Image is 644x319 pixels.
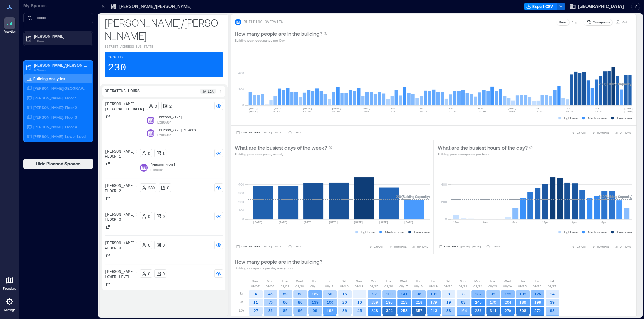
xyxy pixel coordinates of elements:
text: 39 [550,300,555,304]
p: Light use [361,230,375,235]
p: Building peak occupancy per Hour [438,152,533,157]
text: [DATE] [624,107,633,110]
p: What are the busiest hours of the day? [438,144,528,152]
tspan: 300 [238,191,244,195]
text: 16 [342,292,347,296]
text: 58 [298,292,302,296]
p: 1 Floor [34,39,88,44]
text: 96 [298,308,302,313]
text: 96 [417,292,421,296]
text: 139 [312,300,319,304]
p: 2 [169,103,172,108]
tspan: 200 [238,200,244,203]
span: OPTIONS [620,131,631,135]
tspan: 200 [441,200,447,203]
text: 14 [550,292,555,296]
p: Building occupancy per day every hour [235,266,322,271]
text: 357 [416,308,422,313]
text: 100 [327,300,333,304]
button: OPTIONS [613,243,632,250]
text: 12pm [542,221,548,224]
p: 09/10 [295,284,304,289]
p: Sun [460,278,466,284]
text: 99 [313,308,317,313]
p: 0 [148,214,150,219]
text: 100 [386,292,393,296]
text: 164 [460,308,467,313]
p: Fri [535,278,539,284]
button: COMPARE [590,129,611,136]
text: AUG [478,107,483,110]
button: COMPARE [388,243,408,250]
button: Last 90 Days |[DATE]-[DATE] [235,129,284,136]
text: 129 [505,292,511,296]
text: [DATE] [273,107,283,110]
text: 245 [475,300,482,304]
p: 09/26 [533,284,541,289]
p: 0 [163,271,165,276]
text: 213 [401,300,408,304]
button: OPTIONS [613,129,632,136]
p: Sun [356,278,362,284]
button: Last Week |[DATE]-[DATE] [438,243,482,250]
text: 85 [283,308,288,313]
text: [DATE] [278,221,288,224]
p: 09/23 [488,284,497,289]
text: 7-13 [536,110,542,113]
text: 21-27 [595,110,603,113]
text: 16 [357,300,362,304]
p: 09/12 [325,284,334,289]
text: 6-12 [273,110,280,113]
text: [DATE] [303,221,313,224]
text: 45 [357,308,362,313]
text: 311 [490,308,497,313]
text: 8 [462,292,465,296]
p: Medium use [385,230,404,235]
p: [PERSON_NAME] Stacks [157,128,196,133]
p: [PERSON_NAME]: Floor 3 [105,212,137,222]
p: 1 [163,151,165,156]
p: [PERSON_NAME]: Floor 2 [33,105,77,110]
text: 258 [401,308,408,313]
text: 45 [268,292,273,296]
tspan: 0 [445,217,447,221]
p: 1 Day [293,131,301,135]
p: 09/21 [459,284,467,289]
p: Building peak occupancy per Day [235,38,327,43]
p: Thu [415,278,421,284]
p: Wed [504,278,511,284]
text: 27 [254,308,258,313]
p: Capacity [108,55,123,60]
p: [PERSON_NAME][GEOGRAPHIC_DATA] [105,102,144,112]
p: 230 [108,61,126,74]
tspan: 400 [441,183,447,186]
button: Hide Planned Spaces [23,159,93,169]
p: Light use [564,116,578,121]
p: 09/13 [340,284,349,289]
text: 8pm [601,221,606,224]
p: 09/18 [414,284,423,289]
p: [PERSON_NAME]: Lower Level [105,269,137,280]
text: 179 [431,300,437,304]
p: Thu [519,278,525,284]
text: 218 [416,300,422,304]
text: 132 [475,292,482,296]
text: [DATE] [332,107,341,110]
p: [PERSON_NAME][GEOGRAPHIC_DATA] [33,86,87,91]
span: OPTIONS [417,245,428,249]
p: Medium use [588,116,607,121]
text: 324 [386,308,393,313]
a: Analytics [2,15,18,35]
text: 92 [491,292,495,296]
tspan: 100 [238,208,244,212]
text: 3-9 [391,110,395,113]
span: COMPARE [597,131,609,135]
button: EXPORT [570,129,588,136]
text: 17-23 [449,110,457,113]
p: Peak [559,20,566,25]
p: Wed [296,278,303,284]
text: 159 [371,300,378,304]
tspan: 200 [238,87,244,91]
p: Tue [282,278,288,284]
p: [PERSON_NAME]: Floor 4 [33,124,77,129]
